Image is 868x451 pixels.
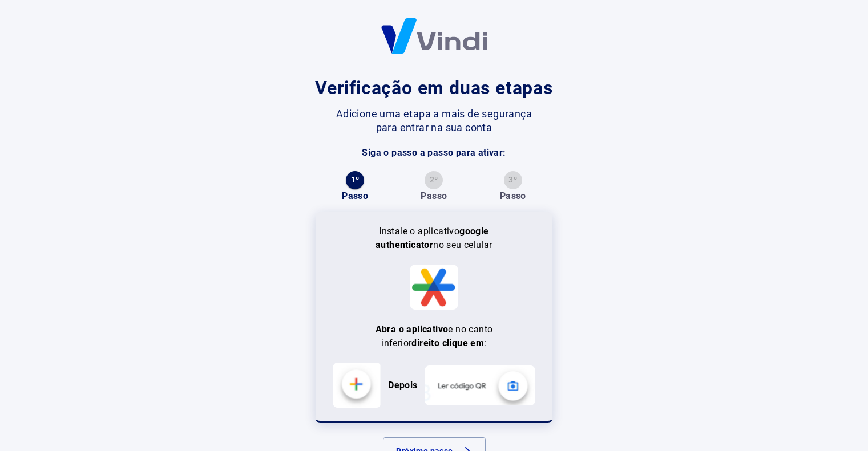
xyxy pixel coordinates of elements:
p: Passo [342,189,368,203]
img: Primeira etapa [333,363,381,408]
b: Depois [388,380,417,391]
img: Logo [381,18,487,54]
p: e no canto inferior : [349,323,520,350]
img: Logo Google Authenticator [410,265,458,310]
p: Passo [500,189,526,203]
p: Passo [421,189,447,203]
img: Segunda etapa [425,365,535,405]
h1: Verificação em duas etapas [315,74,553,101]
p: Adicione uma etapa a mais de segurança para entrar na sua conta [336,107,532,135]
p: Instale o aplicativo no seu celular [374,225,495,252]
button: 1º [346,171,364,189]
p: Siga o passo a passo para ativar: [362,146,506,160]
b: direito clique em [411,338,484,348]
b: Abra o aplicativo [376,324,449,335]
